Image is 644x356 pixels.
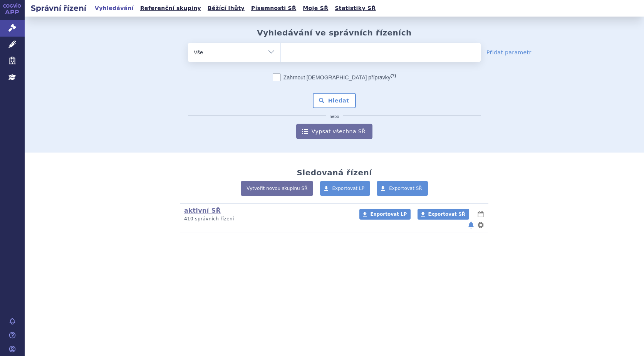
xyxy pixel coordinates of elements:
a: aktivní SŘ [184,207,221,214]
label: Zahrnout [DEMOGRAPHIC_DATA] přípravky [273,74,396,81]
a: Písemnosti SŘ [249,3,299,13]
a: Přidat parametr [486,49,532,56]
a: Statistiky SŘ [332,3,378,13]
h2: Vyhledávání ve správních řízeních [257,28,412,37]
span: Exportovat LP [332,186,365,191]
i: nebo [326,114,343,119]
a: Exportovat LP [320,181,371,196]
abbr: (?) [391,73,396,78]
a: Vyhledávání [92,3,136,13]
a: Běžící lhůty [205,3,247,13]
span: Exportovat SŘ [428,212,465,217]
p: 410 správních řízení [184,216,349,222]
a: Referenční skupiny [138,3,203,13]
a: Vytvořit novou skupinu SŘ [241,181,313,196]
a: Exportovat SŘ [418,209,469,220]
h2: Správní řízení [25,3,92,13]
a: Moje SŘ [300,3,330,13]
button: lhůty [477,210,485,219]
a: Exportovat SŘ [377,181,428,196]
a: Vypsat všechna SŘ [296,124,372,139]
button: Hledat [313,93,356,108]
span: Exportovat SŘ [389,186,422,191]
h2: Sledovaná řízení [297,168,372,177]
button: nastavení [477,220,485,230]
a: Exportovat LP [359,209,411,220]
button: notifikace [467,220,475,230]
span: Exportovat LP [370,212,407,217]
